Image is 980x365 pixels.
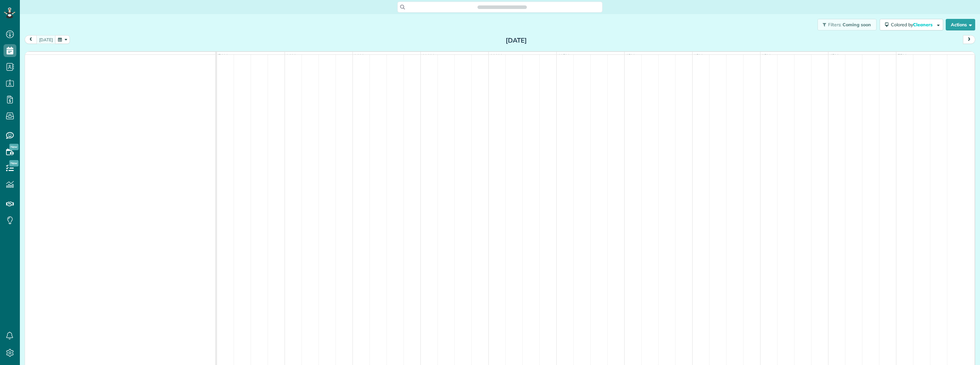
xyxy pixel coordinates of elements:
span: 1pm [625,53,636,58]
button: next [963,35,975,44]
span: 10am [421,53,435,58]
span: 2pm [693,53,704,58]
button: Colored byCleaners [880,19,943,30]
span: New [9,160,19,166]
span: 3pm [760,53,772,58]
span: 8am [285,53,297,58]
span: 12pm [557,53,570,58]
button: prev [25,35,37,44]
span: 7am [217,53,229,58]
button: [DATE] [36,35,56,44]
span: Coming soon [843,22,871,28]
span: 9am [353,53,365,58]
span: Search ZenMaid… [484,4,520,10]
span: Cleaners [913,22,934,28]
span: 5pm [896,53,908,58]
span: Colored by [891,22,935,28]
h2: [DATE] [476,37,556,44]
span: Filters: [828,22,842,28]
span: 11am [489,53,503,58]
button: Actions [946,19,975,30]
span: 4pm [828,53,840,58]
span: New [9,144,19,150]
